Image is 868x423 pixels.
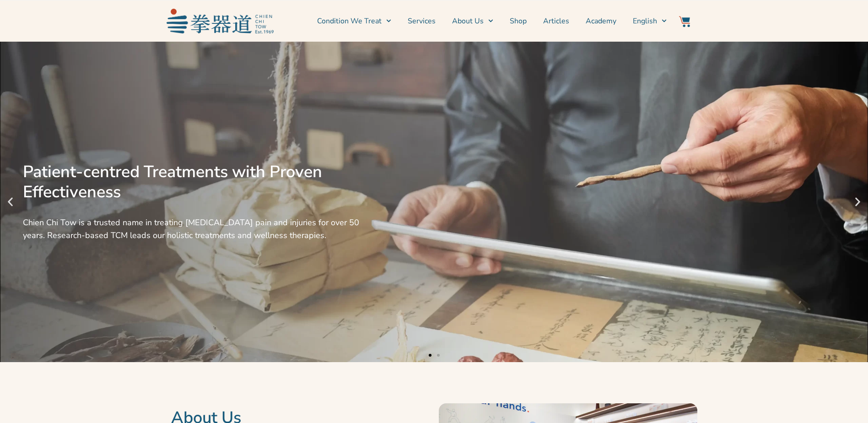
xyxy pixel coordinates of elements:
img: Website Icon-03 [679,16,690,27]
div: Patient-centred Treatments with Proven Effectiveness [23,162,360,202]
div: Next slide [852,196,863,208]
span: Go to slide 1 [429,354,431,357]
span: English [633,16,657,27]
div: Previous slide [5,196,16,208]
a: Switch to English [633,10,667,33]
a: Shop [510,10,527,33]
div: Chien Chi Tow is a trusted name in treating [MEDICAL_DATA] pain and injuries for over 50 years. R... [23,216,360,242]
a: About Us [452,10,493,33]
nav: Menu [278,10,667,33]
a: Academy [586,10,616,33]
a: Condition We Treat [317,10,391,33]
a: Services [408,10,436,33]
span: Go to slide 2 [437,354,440,357]
a: Articles [543,10,569,33]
